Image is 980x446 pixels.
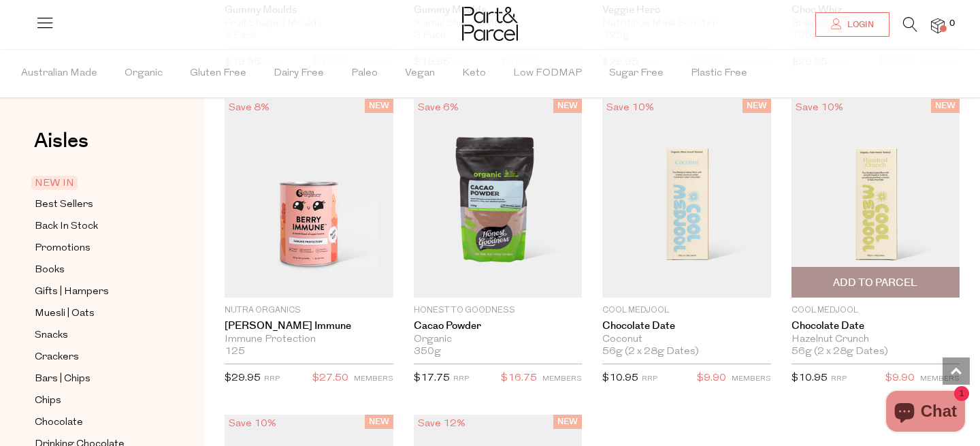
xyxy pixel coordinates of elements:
span: NEW [365,99,393,113]
img: Part&Parcel [462,7,518,41]
span: Muesli | Oats [35,306,95,322]
span: Chocolate [35,415,83,431]
div: Organic [414,334,583,346]
span: NEW [553,99,582,113]
span: NEW [931,99,960,113]
span: Vegan [405,50,435,97]
small: RRP [831,375,847,383]
span: Gluten Free [190,50,246,97]
a: Aisles [34,131,88,165]
img: Cacao Powder [414,99,583,298]
span: $29.95 [225,373,261,383]
span: Books [35,262,65,278]
a: Back In Stock [35,218,159,235]
p: Nutra Organics [225,304,393,317]
small: MEMBERS [920,375,960,383]
p: Honest to Goodness [414,304,583,317]
span: Low FODMAP [513,50,582,97]
button: Add To Parcel [791,267,960,298]
span: NEW [553,415,582,429]
span: Back In Stock [35,219,98,235]
span: NEW [365,415,393,429]
span: 125 [225,346,245,358]
span: Gifts | Hampers [35,284,109,300]
a: Snacks [35,327,159,344]
span: Add To Parcel [833,276,917,290]
a: 0 [931,18,945,33]
span: $16.75 [501,370,537,387]
a: [PERSON_NAME] Immune [225,320,393,332]
img: Berry Immune [225,99,393,298]
a: Chocolate Date [602,320,771,332]
span: $9.90 [697,370,726,387]
span: Aisles [34,126,88,156]
a: Gifts | Hampers [35,283,159,300]
div: Save 6% [414,99,463,117]
span: Crackers [35,349,79,366]
span: Australian Made [21,50,97,97]
small: RRP [642,375,657,383]
small: RRP [453,375,469,383]
p: Cool Medjool [791,304,960,317]
span: Snacks [35,328,68,344]
a: Bars | Chips [35,370,159,387]
span: 56g (2 x 28g Dates) [602,346,699,358]
span: Dairy Free [274,50,324,97]
div: Save 12% [414,415,470,433]
span: 0 [946,18,958,30]
span: $27.50 [312,370,348,387]
div: Save 10% [602,99,658,117]
small: RRP [264,375,280,383]
span: Plastic Free [691,50,747,97]
img: Chocolate Date [791,99,960,298]
span: $10.95 [602,373,638,383]
a: Cacao Powder [414,320,583,332]
a: Best Sellers [35,196,159,213]
small: MEMBERS [542,375,582,383]
div: Save 10% [225,415,280,433]
a: Muesli | Oats [35,305,159,322]
inbox-online-store-chat: Shopify online store chat [882,391,969,435]
span: Keto [462,50,486,97]
span: 350g [414,346,441,358]
span: $9.90 [885,370,915,387]
span: Organic [125,50,163,97]
span: Sugar Free [609,50,664,97]
a: NEW IN [35,175,159,191]
span: Best Sellers [35,197,93,213]
small: MEMBERS [354,375,393,383]
a: Chips [35,392,159,409]
span: $10.95 [791,373,828,383]
span: 56g (2 x 28g Dates) [791,346,888,358]
span: $17.75 [414,373,450,383]
div: Save 8% [225,99,274,117]
span: Bars | Chips [35,371,91,387]
div: Coconut [602,334,771,346]
a: Login [815,12,889,37]
div: Hazelnut Crunch [791,334,960,346]
div: Immune Protection [225,334,393,346]
small: MEMBERS [732,375,771,383]
a: Promotions [35,240,159,257]
img: Chocolate Date [602,99,771,298]
span: Paleo [351,50,378,97]
span: Promotions [35,240,91,257]
span: Chips [35,393,61,409]
a: Crackers [35,349,159,366]
a: Books [35,261,159,278]
span: Login [844,19,874,31]
a: Chocolate [35,414,159,431]
div: Save 10% [791,99,847,117]
span: NEW [742,99,771,113]
span: NEW IN [31,176,78,190]
p: Cool Medjool [602,304,771,317]
a: Chocolate Date [791,320,960,332]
